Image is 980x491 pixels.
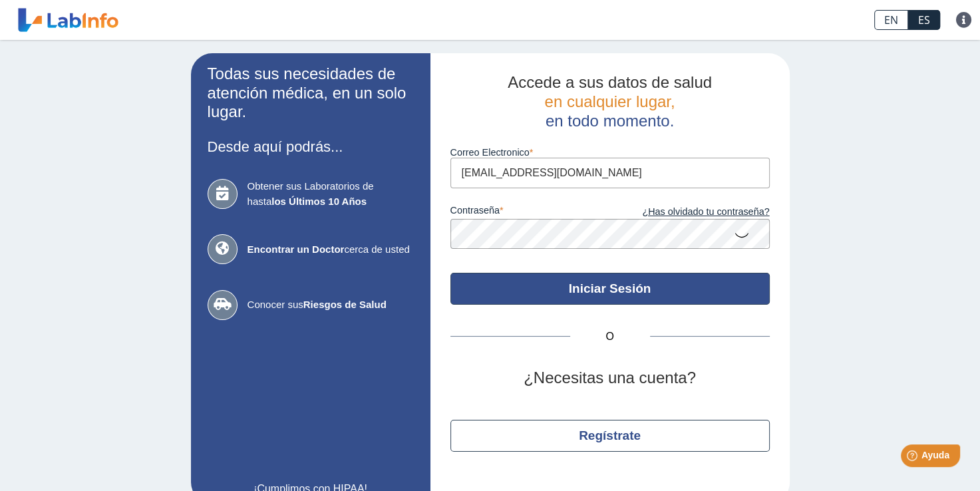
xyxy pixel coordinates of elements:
[247,179,414,209] span: Obtener sus Laboratorios de hasta
[546,112,674,130] span: en todo momento.
[508,73,712,91] span: Accede a sus datos de salud
[874,10,908,30] a: EN
[450,147,770,158] label: Correo Electronico
[247,244,345,255] b: Encontrar un Doctor
[271,196,367,207] b: los Últimos 10 Años
[303,299,387,310] b: Riesgos de Salud
[862,439,965,476] iframe: Help widget launcher
[544,92,675,110] span: en cualquier lugar,
[247,242,414,257] span: cerca de usted
[247,297,414,313] span: Conocer sus
[450,420,770,452] button: Regístrate
[208,65,414,122] h2: Todas sus necesidades de atención médica, en un solo lugar.
[450,205,610,220] label: contraseña
[208,138,414,155] h3: Desde aquí podrás...
[610,205,770,220] a: ¿Has olvidado tu contraseña?
[570,329,650,345] span: O
[450,369,770,388] h2: ¿Necesitas una cuenta?
[450,273,770,305] button: Iniciar Sesión
[908,10,940,30] a: ES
